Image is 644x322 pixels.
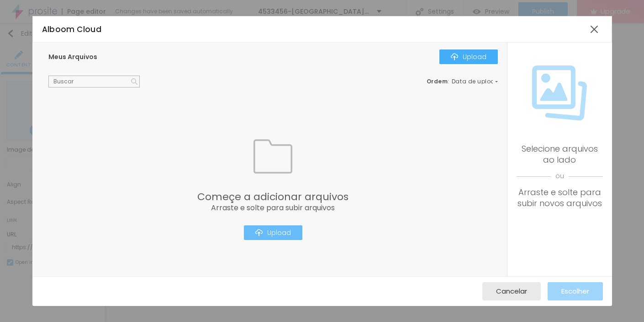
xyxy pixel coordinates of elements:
[197,192,348,202] span: Começe a adicionar arquivos
[517,165,603,187] span: ou
[48,76,140,87] input: Buscar
[561,287,589,295] span: Escolher
[48,52,97,61] span: Meus Arquivos
[482,282,541,300] button: Cancelar
[244,225,302,240] button: IconeUpload
[517,143,603,209] div: Selecione arquivos ao lado Arraste e solte para subir novos arquivos
[197,204,348,212] span: Arraste e solte para subir arquivos
[253,137,292,176] img: Icone
[452,79,499,84] span: Data de upload
[427,77,448,85] span: Ordem
[255,229,291,236] div: Upload
[451,53,486,60] div: Upload
[548,282,603,300] button: Escolher
[439,49,498,64] button: IconeUpload
[451,53,458,60] img: Icone
[42,24,102,35] span: Alboom Cloud
[496,287,527,295] span: Cancelar
[131,78,137,85] img: Icone
[532,65,587,120] img: Icone
[427,79,498,84] div: :
[255,229,263,236] img: Icone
